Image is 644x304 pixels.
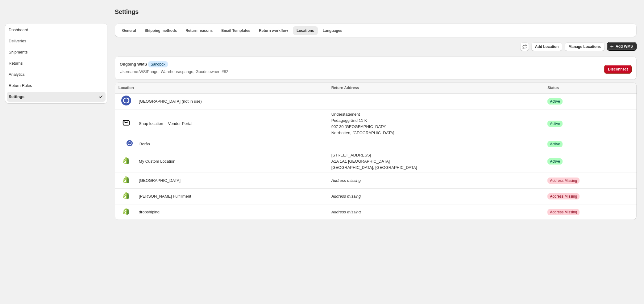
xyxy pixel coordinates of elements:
[121,206,131,216] img: Managed location
[9,27,28,33] div: Dashboard
[616,44,633,49] span: Add WMS
[7,36,106,46] button: Deliveries
[535,44,559,49] span: Add Location
[151,62,165,67] span: Sandbox
[121,175,131,185] img: Managed location
[331,111,544,136] div: Understatement Pedagoggränd 11 K 907 30 [GEOGRAPHIC_DATA] Norrbotten, [GEOGRAPHIC_DATA]
[9,71,25,78] div: Analytics
[145,28,177,33] span: Shipping methods
[7,70,106,79] button: Analytics
[331,210,361,214] i: Address missing
[331,194,361,199] i: Address missing
[221,28,250,33] span: Email Templates
[604,65,632,74] button: Disconnect
[7,81,106,91] button: Return Rules
[120,69,228,75] div: Username: WSIPango , Warehouse: pango , Goods owner: # 82
[118,175,328,186] div: [GEOGRAPHIC_DATA]
[9,94,24,100] div: Settings
[608,67,628,72] span: Disconnect
[115,8,139,15] span: Settings
[550,210,577,215] span: Address Missing
[118,191,328,202] div: [PERSON_NAME] Fulfillment
[118,206,328,218] div: dropshiping
[7,25,106,35] button: Dashboard
[565,42,605,51] button: Manage Locations
[9,49,27,55] div: Shipments
[127,140,133,146] img: Managed location
[323,28,342,33] span: Languages
[550,121,560,126] span: Active
[550,99,560,104] span: Active
[550,194,577,199] span: Address Missing
[7,58,106,68] button: Returns
[331,86,359,90] span: Return Address
[118,156,328,167] div: My Custom Location
[121,191,131,200] img: Managed location
[9,60,23,66] div: Returns
[185,28,213,33] span: Return reasons
[9,83,32,89] div: Return Rules
[547,86,559,90] span: Status
[331,178,361,183] i: Address missing
[120,61,228,67] h2: Ongoing WMS
[550,178,577,183] span: Address Missing
[550,142,560,147] span: Active
[297,28,314,33] span: Locations
[121,156,131,165] img: Managed location
[550,159,560,164] span: Active
[168,121,193,127] a: Vendor Portal
[259,28,288,33] span: Return workflow
[607,42,637,51] button: Add WMS
[118,86,134,90] span: Location
[121,96,131,105] img: Managed location
[568,44,601,49] span: Manage Locations
[7,47,106,57] button: Shipments
[9,38,26,44] div: Deliveries
[122,28,136,33] span: General
[125,140,328,148] div: Borås
[118,118,328,130] div: Shop location
[331,152,544,171] div: [STREET_ADDRESS] A1A 1A1 [GEOGRAPHIC_DATA] [GEOGRAPHIC_DATA], [GEOGRAPHIC_DATA]
[118,96,328,107] div: [GEOGRAPHIC_DATA] (not in use)
[531,42,563,51] button: Add Location
[7,92,106,102] button: Settings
